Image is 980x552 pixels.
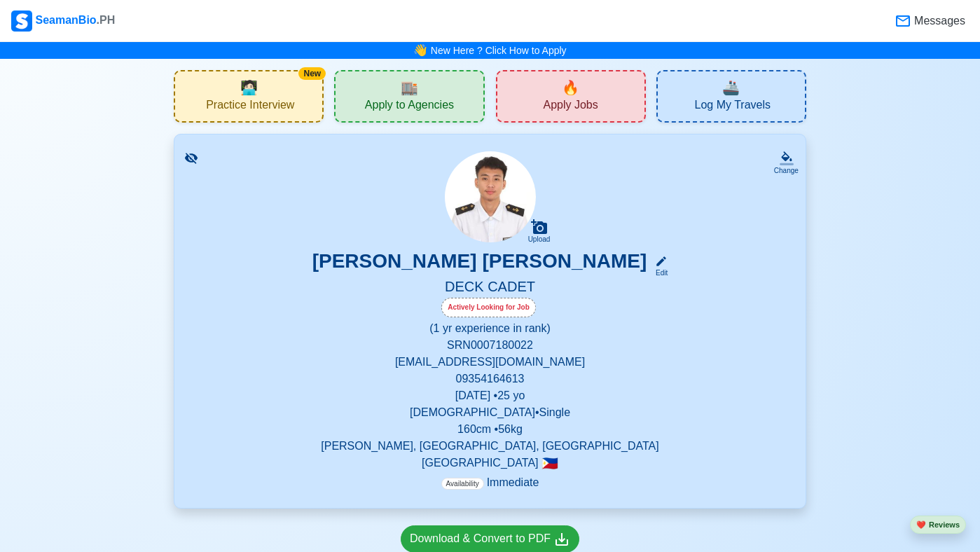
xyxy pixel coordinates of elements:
span: travel [722,77,740,98]
p: [DEMOGRAPHIC_DATA] • Single [191,404,789,421]
p: 09354164613 [191,371,789,387]
div: Actively Looking for Job [441,298,536,317]
p: Immediate [441,474,539,491]
p: SRN 0007180022 [191,337,789,354]
span: Availability [441,478,484,490]
div: SeamanBio [11,11,115,32]
span: new [562,77,579,98]
a: New Here ? Click How to Apply [431,45,567,56]
button: heartReviews [910,516,966,534]
p: 160 cm • 56 kg [191,421,789,438]
span: Practice Interview [206,98,294,116]
span: Apply Jobs [543,98,598,116]
div: Edit [649,268,668,278]
div: Upload [528,235,551,244]
p: [GEOGRAPHIC_DATA] [191,455,789,471]
div: Download & Convert to PDF [410,530,570,548]
p: [PERSON_NAME], [GEOGRAPHIC_DATA], [GEOGRAPHIC_DATA] [191,438,789,455]
h3: [PERSON_NAME] [PERSON_NAME] [312,249,647,278]
span: .PH [97,14,116,26]
span: bell [411,40,430,60]
div: New [298,67,326,80]
h5: DECK CADET [191,278,789,298]
img: Logo [11,11,32,32]
p: [DATE] • 25 yo [191,387,789,404]
span: 🇵🇭 [541,457,558,470]
span: Log My Travels [695,98,771,116]
span: Messages [911,13,965,29]
span: interview [240,77,258,98]
span: heart [916,520,926,529]
span: Apply to Agencies [365,98,454,116]
p: [EMAIL_ADDRESS][DOMAIN_NAME] [191,354,789,371]
p: (1 yr experience in rank) [191,320,789,337]
div: Change [774,165,799,176]
span: agencies [401,77,418,98]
